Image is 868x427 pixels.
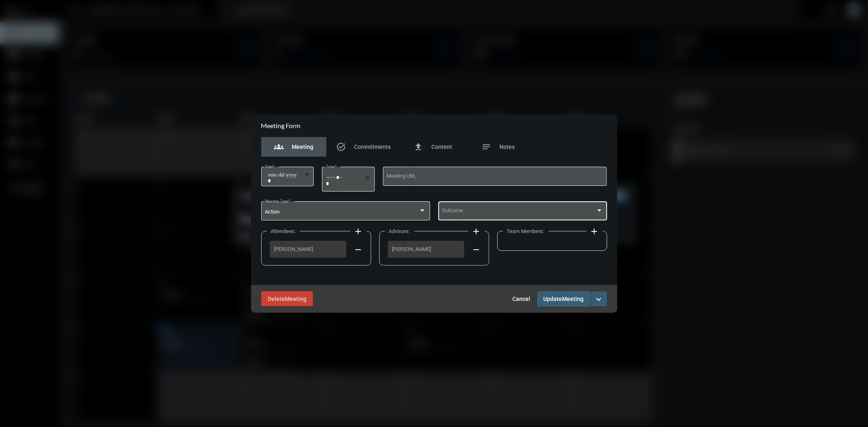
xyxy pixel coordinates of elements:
[261,122,301,129] h2: Meeting Form
[499,144,515,150] span: Notes
[274,142,284,152] mat-icon: groups
[506,292,537,306] button: Cancel
[285,296,306,303] span: Meeting
[354,245,363,255] mat-icon: remove
[261,291,313,306] button: DeleteMeeting
[431,144,452,150] span: Content
[336,142,346,152] mat-icon: task_alt
[354,144,391,150] span: Commitments
[472,227,481,236] mat-icon: add
[594,294,604,304] mat-icon: expand_more
[562,296,584,303] span: Meeting
[392,246,460,252] span: [PERSON_NAME]
[385,228,414,234] label: Advisors:
[503,228,549,234] label: Team Members:
[413,142,423,152] mat-icon: file_upload
[354,227,363,236] mat-icon: add
[267,228,300,234] label: Attendees:
[513,296,531,302] span: Cancel
[292,144,313,150] span: Meeting
[481,142,491,152] mat-icon: notes
[268,296,285,303] span: Delete
[274,246,342,252] span: [PERSON_NAME]
[472,245,481,255] mat-icon: remove
[537,291,590,306] button: UpdateMeeting
[265,209,280,215] span: Action
[590,227,599,236] mat-icon: add
[544,296,562,303] span: Update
